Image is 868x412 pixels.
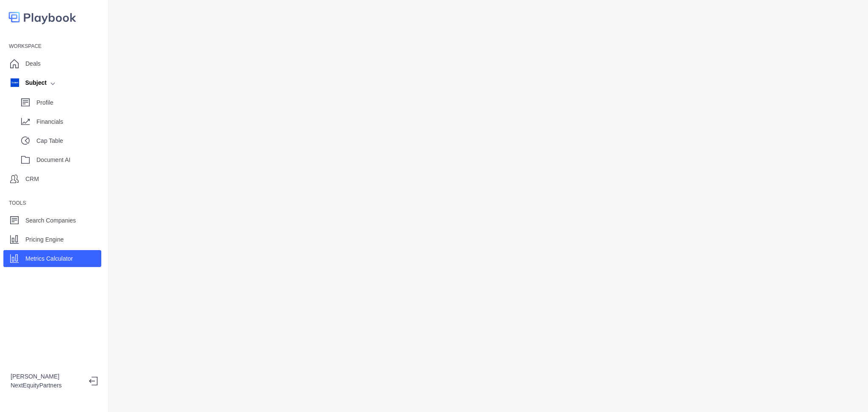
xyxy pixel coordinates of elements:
p: [PERSON_NAME] [11,372,82,381]
img: company image [11,78,19,87]
p: Deals [25,59,41,68]
p: Document AI [36,156,101,164]
p: CRM [25,175,39,184]
iframe: Metrics Calculator [122,8,854,404]
p: Metrics Calculator [25,254,73,263]
p: NextEquityPartners [11,381,82,390]
p: Pricing Engine [25,235,64,244]
p: Cap Table [36,136,101,145]
p: Financials [36,117,101,126]
p: Profile [36,98,101,107]
p: Search Companies [25,216,76,225]
img: logo-colored [8,8,76,26]
div: Subject [11,78,47,87]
